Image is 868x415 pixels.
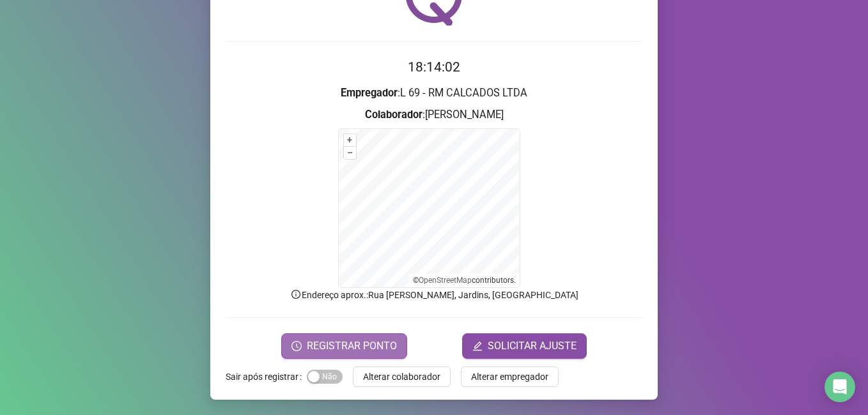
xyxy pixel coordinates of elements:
[365,109,422,121] strong: Colaborador
[226,85,642,102] h3: : L 69 - RM CALCADOS LTDA
[226,366,307,387] label: Sair após registrar
[341,87,398,99] strong: Empregador
[825,372,855,402] div: Open Intercom Messenger
[226,288,642,302] p: Endereço aprox. : Rua [PERSON_NAME], Jardins, [GEOGRAPHIC_DATA]
[344,147,356,159] button: –
[353,366,451,387] button: Alterar colaborador
[363,370,440,384] span: Alterar colaborador
[419,276,472,285] a: OpenStreetMap
[488,338,577,354] span: SOLICITAR AJUSTE
[471,370,548,384] span: Alterar empregador
[472,341,483,351] span: edit
[290,289,302,300] span: info-circle
[408,59,460,75] time: 18:14:02
[307,338,397,354] span: REGISTRAR PONTO
[462,333,587,359] button: editSOLICITAR AJUSTE
[461,366,559,387] button: Alterar empregador
[281,333,407,359] button: REGISTRAR PONTO
[226,107,642,123] h3: : [PERSON_NAME]
[344,134,356,146] button: +
[291,341,302,351] span: clock-circle
[413,276,516,285] li: © contributors.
